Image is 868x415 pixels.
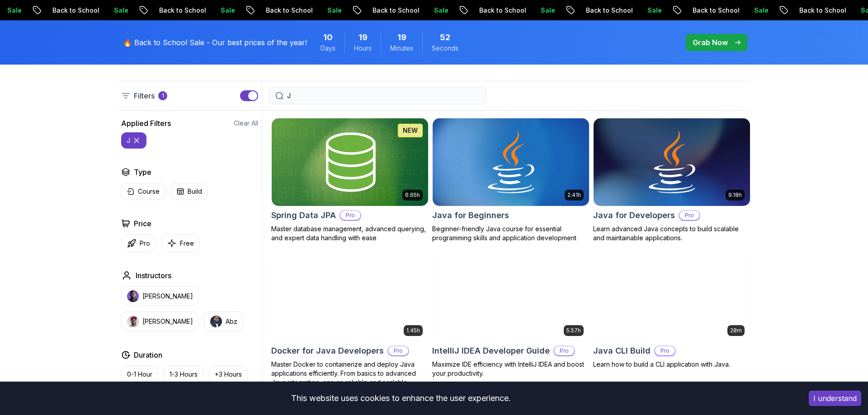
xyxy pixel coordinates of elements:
p: Course [138,187,160,196]
h2: Applied Filters [121,118,171,129]
span: Hours [354,44,372,53]
p: J [127,136,130,145]
h2: IntelliJ IDEA Developer Guide [432,345,550,357]
p: Pro [679,211,699,220]
h2: Java CLI Build [593,345,651,357]
p: Sale [359,6,388,15]
p: Back to School [724,6,786,15]
img: Java for Developers card [594,118,750,206]
p: Back to School [84,6,146,15]
img: Java CLI Build card [594,254,750,341]
button: instructor img[PERSON_NAME] [121,312,199,331]
p: Build [188,187,202,196]
p: Back to School [191,6,252,15]
button: instructor imgAbz [204,312,243,331]
span: 19 Minutes [397,31,406,44]
p: 1.45h [406,327,420,334]
button: instructor img[PERSON_NAME] [121,286,199,306]
a: Java for Developers card9.18hJava for DevelopersProLearn advanced Java concepts to build scalable... [593,118,750,242]
p: Sale [39,6,68,15]
p: Sale [786,6,815,15]
img: instructor img [127,290,139,302]
button: Accept cookies [809,391,861,406]
button: Build [171,183,208,200]
p: NEW [403,126,418,135]
button: Free [161,234,200,252]
p: Back to School [297,6,359,15]
p: Pro [388,346,408,355]
p: Master Docker to containerize and deploy Java applications efficiently. From basics to advanced J... [271,360,429,396]
p: 0-1 Hour [127,370,152,379]
img: instructor img [127,316,139,327]
img: Docker for Java Developers card [272,254,428,341]
button: 1-3 Hours [164,366,203,383]
p: 5.57h [566,327,581,334]
img: IntelliJ IDEA Developer Guide card [433,254,589,341]
img: Java for Beginners card [433,118,589,206]
span: 10 Days [323,31,333,44]
input: Search Java, React, Spring boot ... [287,91,481,100]
h2: Type [134,167,151,177]
p: Pro [554,346,574,355]
p: Pro [340,211,360,220]
p: Pro [655,346,675,355]
button: J [121,132,146,149]
p: [PERSON_NAME] [142,317,193,326]
p: Maximize IDE efficiency with IntelliJ IDEA and boost your productivity. [432,360,590,378]
p: Abz [226,317,237,326]
p: Beginner-friendly Java course for essential programming skills and application development [432,224,590,242]
span: Minutes [390,44,413,53]
p: Free [180,239,194,248]
p: Sale [572,6,601,15]
h2: Instructors [136,270,171,281]
p: 9.18h [728,191,742,199]
a: Java for Beginners card2.41hJava for BeginnersBeginner-friendly Java course for essential program... [432,118,590,242]
img: instructor img [210,316,222,327]
span: 52 Seconds [440,31,450,44]
h2: Docker for Java Developers [271,345,384,357]
h2: Spring Data JPA [271,209,336,222]
p: Back to School [511,6,572,15]
p: Sale [146,6,175,15]
p: Learn how to build a CLI application with Java. [593,360,750,369]
p: +3 Hours [215,370,242,379]
button: Course [121,183,165,200]
p: 🔥 Back to School Sale - Our best prices of the year! [123,37,307,48]
h2: Java for Developers [593,209,675,222]
p: Master database management, advanced querying, and expert data handling with ease [271,224,429,242]
p: Grab Now [693,37,728,48]
h2: Duration [134,350,162,360]
button: 0-1 Hour [121,366,158,383]
p: Sale [466,6,495,15]
p: Pro [140,239,150,248]
h2: Price [134,218,151,229]
span: Days [321,44,335,53]
p: Filters [134,90,155,101]
p: Back to School [404,6,466,15]
a: Docker for Java Developers card1.45hDocker for Java DevelopersProMaster Docker to containerize an... [271,253,429,396]
span: Seconds [432,44,458,53]
p: [PERSON_NAME] [142,292,193,301]
p: 28m [730,327,742,334]
p: 6.65h [405,191,420,199]
p: Learn advanced Java concepts to build scalable and maintainable applications. [593,224,750,242]
a: Java CLI Build card28mJava CLI BuildProLearn how to build a CLI application with Java. [593,253,750,369]
span: 19 Hours [359,31,368,44]
p: 1 [162,92,164,99]
a: Spring Data JPA card6.65hNEWSpring Data JPAProMaster database management, advanced querying, and ... [271,118,429,242]
button: +3 Hours [209,366,248,383]
a: IntelliJ IDEA Developer Guide card5.57hIntelliJ IDEA Developer GuideProMaximize IDE efficiency wi... [432,253,590,378]
p: Sale [252,6,281,15]
p: 2.41h [567,191,581,199]
button: Clear All [234,119,258,128]
p: Sale [679,6,708,15]
h2: Java for Beginners [432,209,509,222]
button: Pro [121,234,156,252]
img: Spring Data JPA card [272,118,428,206]
p: 1-3 Hours [170,370,198,379]
p: Back to School [618,6,679,15]
div: This website uses cookies to enhance the user experience. [7,388,795,408]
